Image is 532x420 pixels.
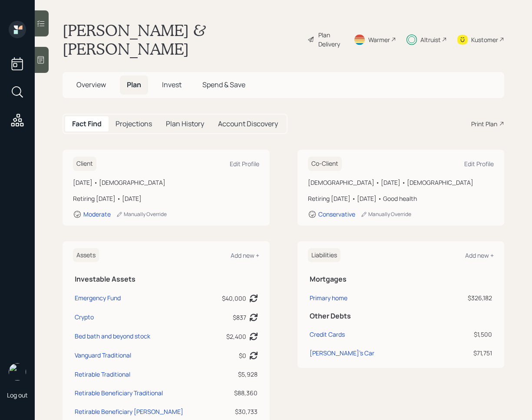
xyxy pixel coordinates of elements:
div: [DATE] • [DEMOGRAPHIC_DATA] [73,178,259,187]
div: Edit Profile [464,160,494,168]
span: Plan [127,80,141,89]
h5: Plan History [166,120,204,128]
div: [PERSON_NAME]'s Car [310,348,374,358]
div: Bed bath and beyond stock [75,331,150,341]
div: $30,733 [213,407,258,416]
div: Kustomer [471,35,498,44]
div: Retirable Beneficiary Traditional [75,388,163,397]
div: Add new + [231,251,259,259]
div: Credit Cards [310,330,345,339]
div: Manually Override [360,210,411,218]
div: Warmer [368,35,390,44]
div: Moderate [83,210,111,218]
div: $88,360 [213,388,258,397]
span: Spend & Save [202,80,245,89]
div: Retiring [DATE] • [DATE] • Good health [308,194,494,203]
div: $837 [233,313,246,322]
div: Edit Profile [230,160,259,168]
div: $326,182 [442,293,492,302]
h5: Mortgages [310,275,492,283]
span: Invest [162,80,182,89]
h5: Fact Find [72,120,102,128]
h5: Account Discovery [218,120,278,128]
div: $40,000 [222,294,246,303]
h6: Client [73,157,96,171]
div: $5,928 [213,370,258,379]
div: $71,751 [442,348,492,358]
div: Conservative [318,210,355,218]
div: Log out [7,391,28,399]
div: Vanguard Traditional [75,351,131,360]
img: retirable_logo.png [9,363,26,381]
h6: Assets [73,248,99,262]
div: $2,400 [226,332,246,341]
div: Manually Override [116,210,167,218]
div: Print Plan [471,119,497,128]
div: [DEMOGRAPHIC_DATA] • [DATE] • [DEMOGRAPHIC_DATA] [308,178,494,187]
div: Add new + [465,251,494,259]
div: $0 [239,351,246,360]
h1: [PERSON_NAME] & [PERSON_NAME] [63,21,301,58]
div: $1,500 [442,330,492,339]
div: Retirable Traditional [75,370,130,379]
div: Retiring [DATE] • [DATE] [73,194,259,203]
div: Retirable Beneficiary [PERSON_NAME] [75,407,183,416]
h6: Liabilities [308,248,340,262]
span: Overview [76,80,106,89]
h5: Projections [116,120,152,128]
h6: Co-Client [308,157,342,171]
div: Plan Delivery [318,30,343,49]
h5: Other Debts [310,312,492,320]
div: Emergency Fund [75,293,121,302]
div: Primary home [310,293,347,302]
h5: Investable Assets [75,275,258,283]
div: Altruist [420,35,441,44]
div: Crypto [75,312,94,322]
